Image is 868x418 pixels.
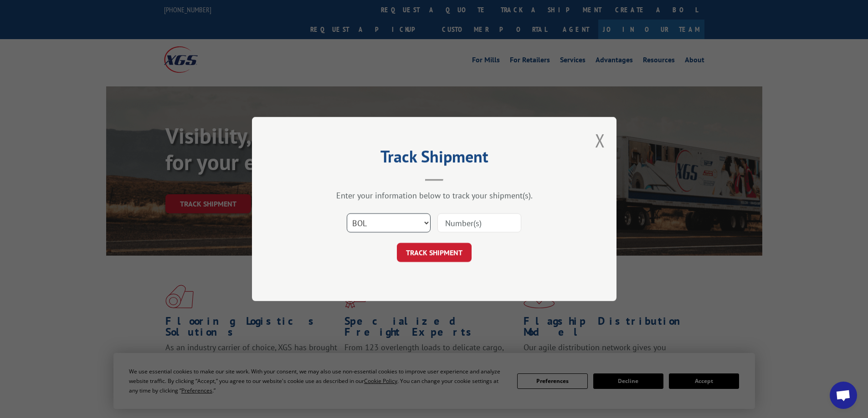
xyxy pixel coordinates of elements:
h2: Track Shipment [298,150,571,167]
button: Close modal [595,128,605,152]
button: TRACK SHIPMENT [397,243,472,262]
div: Enter your information below to track your shipment(s). [298,190,571,201]
div: Open chat [830,382,857,409]
input: Number(s) [437,213,521,232]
